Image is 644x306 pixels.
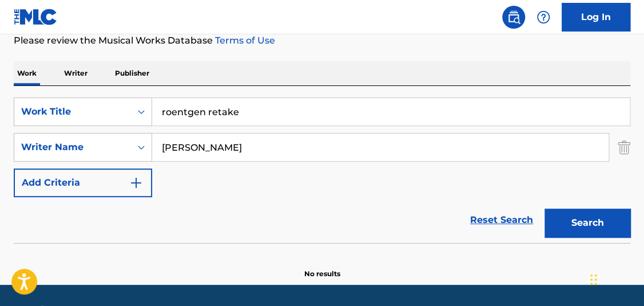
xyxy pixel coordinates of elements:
[14,168,152,197] button: Add Criteria
[590,262,597,297] div: Drag
[14,97,630,243] form: Search Form
[304,255,340,279] p: No results
[502,6,525,29] a: Public Search
[14,34,630,48] p: Please review the Musical Works Database
[129,176,143,190] img: 9d2ae6d4665cec9f34b9.svg
[21,105,124,119] div: Work Title
[464,207,539,233] a: Reset Search
[21,140,124,154] div: Writer Name
[562,3,630,32] a: Log In
[507,10,520,24] img: search
[544,209,630,237] button: Search
[536,10,550,24] img: help
[14,61,40,85] p: Work
[112,61,153,85] p: Publisher
[587,251,644,306] iframe: Chat Widget
[14,9,58,25] img: MLC Logo
[213,35,275,46] a: Terms of Use
[532,6,555,29] div: Help
[61,61,91,85] p: Writer
[618,133,630,162] img: Delete Criterion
